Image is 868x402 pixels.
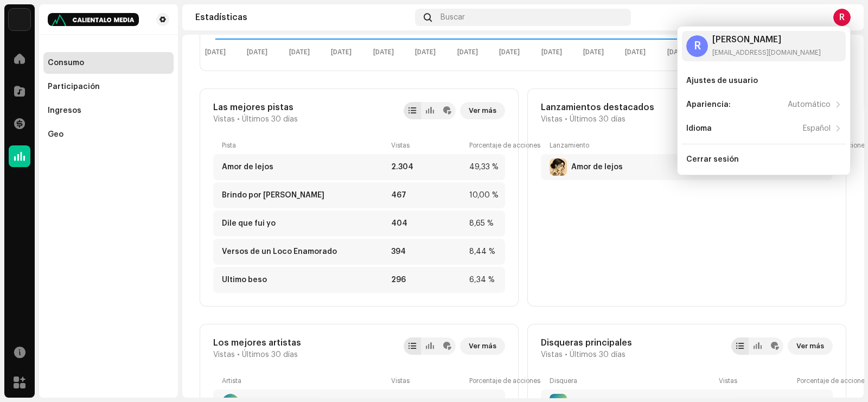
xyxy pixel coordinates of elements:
[242,115,298,124] span: Últimos 30 días
[222,191,324,200] div: Brindo por ella
[686,76,758,85] div: Ajustes de usuario
[719,377,793,385] div: Vistas
[796,335,824,357] span: Ver más
[788,337,833,355] button: Ver más
[441,13,465,22] span: Buscar
[391,377,465,385] div: Vistas
[686,35,708,57] div: R
[237,350,240,359] span: •
[391,191,465,200] div: 467
[625,49,646,56] text: [DATE]
[550,141,714,150] div: Lanzamiento
[48,59,84,67] div: Consumo
[213,102,298,113] div: Las mejores pistas
[391,219,465,228] div: 404
[550,377,714,385] div: Disquera
[833,9,851,26] div: R
[469,247,496,256] div: 8,44 %
[43,52,174,74] re-m-nav-item: Consumo
[43,76,174,98] re-m-nav-item: Participación
[788,100,831,109] div: Automático
[48,130,63,139] div: Geo
[391,276,465,284] div: 296
[499,49,520,56] text: [DATE]
[565,115,567,124] span: •
[43,100,174,122] re-m-nav-item: Ingresos
[391,141,465,150] div: Vistas
[712,48,821,57] div: [EMAIL_ADDRESS][DOMAIN_NAME]
[469,219,496,228] div: 8,65 %
[331,49,352,56] text: [DATE]
[222,141,387,150] div: Pista
[460,102,505,119] button: Ver más
[712,35,821,44] div: [PERSON_NAME]
[469,163,496,171] div: 49,33 %
[570,350,626,359] span: Últimos 30 días
[222,219,276,228] div: Dile que fui yo
[222,163,273,171] div: Amor de lejos
[469,100,496,122] span: Ver más
[222,276,267,284] div: Último beso
[583,49,604,56] text: [DATE]
[247,49,267,56] text: [DATE]
[541,350,563,359] span: Vistas
[570,115,626,124] span: Últimos 30 días
[541,102,654,113] div: Lanzamientos destacados
[682,70,846,92] re-m-nav-item: Ajustes de usuario
[48,82,100,91] div: Participación
[541,337,632,348] div: Disqueras principales
[373,49,394,56] text: [DATE]
[571,163,623,171] div: Amor de lejos
[682,149,846,170] re-m-nav-item: Cerrar sesión
[222,247,337,256] div: Versos de un Loco Enamorado
[43,124,174,145] re-m-nav-item: Geo
[237,115,240,124] span: •
[213,115,235,124] span: Vistas
[415,49,436,56] text: [DATE]
[289,49,310,56] text: [DATE]
[460,337,505,355] button: Ver más
[469,377,496,385] div: Porcentaje de acciones
[469,141,496,150] div: Porcentaje de acciones
[686,155,739,164] div: Cerrar sesión
[48,13,139,26] img: 0ed834c7-8d06-45ec-9a54-f43076e9bbbc
[391,247,465,256] div: 394
[469,335,496,357] span: Ver más
[242,350,298,359] span: Últimos 30 días
[682,118,846,139] re-m-nav-item: Idioma
[541,49,562,56] text: [DATE]
[686,100,731,109] div: Apariencia:
[213,350,235,359] span: Vistas
[565,350,567,359] span: •
[541,115,563,124] span: Vistas
[205,49,226,56] text: [DATE]
[550,158,567,176] img: 3C7449B1-8FF0-487A-9C99-1FE0F707F5A2
[686,124,712,133] div: Idioma
[195,13,411,22] div: Estadísticas
[469,276,496,284] div: 6,34 %
[213,337,301,348] div: Los mejores artistas
[222,377,387,385] div: Artista
[391,163,465,171] div: 2.304
[803,124,831,133] div: Español
[48,106,81,115] div: Ingresos
[9,9,30,30] img: 4d5a508c-c80f-4d99-b7fb-82554657661d
[682,94,846,116] re-m-nav-item: Apariencia:
[667,49,688,56] text: [DATE]
[457,49,478,56] text: [DATE]
[469,191,496,200] div: 10,00 %
[797,377,824,385] div: Porcentaje de acciones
